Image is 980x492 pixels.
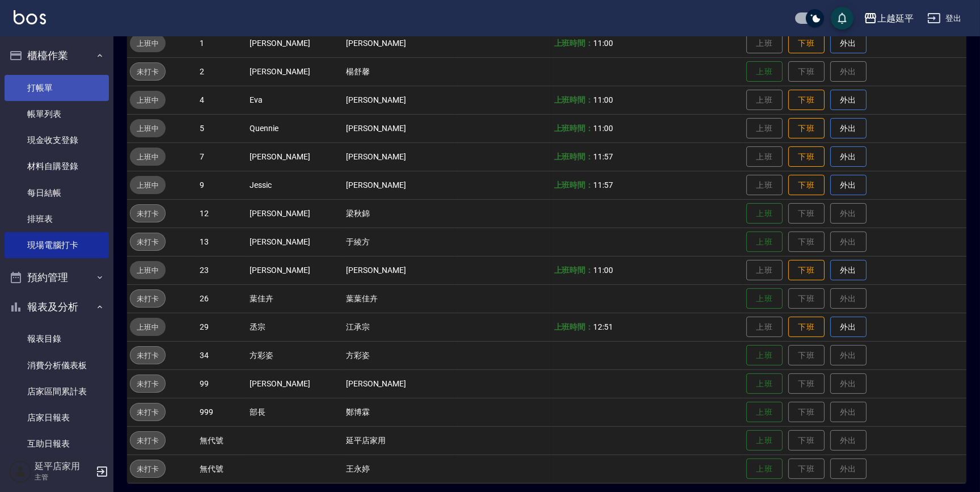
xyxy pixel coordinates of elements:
[5,405,109,431] a: 店家日報表
[197,398,247,426] td: 999
[788,33,825,54] button: 下班
[130,208,165,220] span: 未打卡
[130,236,165,248] span: 未打卡
[830,317,867,338] button: 外出
[247,29,343,57] td: [PERSON_NAME]
[5,41,109,70] button: 櫃檯作業
[746,402,783,423] button: 上班
[5,75,109,101] a: 打帳單
[343,86,455,114] td: [PERSON_NAME]
[746,345,783,366] button: 上班
[247,114,343,142] td: Quennie
[5,232,109,258] a: 現場電腦打卡
[197,256,247,284] td: 23
[554,39,594,48] b: 上班時間：
[593,180,613,190] span: 11:57
[14,10,46,24] img: Logo
[197,57,247,86] td: 2
[197,29,247,57] td: 1
[130,435,165,447] span: 未打卡
[788,146,825,167] button: 下班
[5,292,109,322] button: 報表及分析
[830,146,867,167] button: 外出
[593,39,613,48] span: 11:00
[197,86,247,114] td: 4
[5,180,109,206] a: 每日結帳
[343,199,455,228] td: 梁秋錦
[5,206,109,232] a: 排班表
[788,175,825,196] button: 下班
[831,7,854,30] button: save
[343,57,455,86] td: 楊舒馨
[197,114,247,142] td: 5
[343,426,455,455] td: 延平店家用
[343,171,455,199] td: [PERSON_NAME]
[830,90,867,111] button: 外出
[830,175,867,196] button: 外出
[130,378,165,390] span: 未打卡
[554,95,594,104] b: 上班時間：
[130,151,166,163] span: 上班中
[343,228,455,256] td: 于綾方
[130,123,166,134] span: 上班中
[859,7,918,30] button: 上越延平
[247,284,343,313] td: 葉佳卉
[130,94,166,106] span: 上班中
[343,284,455,313] td: 葉葉佳卉
[130,350,165,361] span: 未打卡
[247,313,343,341] td: 丞宗
[247,369,343,398] td: [PERSON_NAME]
[5,379,109,405] a: 店家區間累計表
[343,114,455,142] td: [PERSON_NAME]
[247,341,343,369] td: 方彩姿
[746,288,783,309] button: 上班
[247,57,343,86] td: [PERSON_NAME]
[247,256,343,284] td: [PERSON_NAME]
[247,199,343,228] td: [PERSON_NAME]
[197,284,247,313] td: 26
[593,322,613,331] span: 12:51
[197,341,247,369] td: 34
[343,455,455,483] td: 王永婷
[197,142,247,171] td: 7
[746,232,783,253] button: 上班
[788,317,825,338] button: 下班
[593,266,613,275] span: 11:00
[343,313,455,341] td: 江承宗
[788,260,825,281] button: 下班
[130,66,165,78] span: 未打卡
[343,142,455,171] td: [PERSON_NAME]
[554,322,594,331] b: 上班時間：
[746,203,783,224] button: 上班
[247,142,343,171] td: [PERSON_NAME]
[343,398,455,426] td: 鄭博霖
[830,33,867,54] button: 外出
[593,95,613,104] span: 11:00
[197,369,247,398] td: 99
[197,313,247,341] td: 29
[197,171,247,199] td: 9
[746,61,783,82] button: 上班
[343,341,455,369] td: 方彩姿
[830,260,867,281] button: 外出
[343,369,455,398] td: [PERSON_NAME]
[5,101,109,127] a: 帳單列表
[130,321,166,333] span: 上班中
[343,256,455,284] td: [PERSON_NAME]
[130,37,166,49] span: 上班中
[35,472,92,482] p: 主管
[788,118,825,139] button: 下班
[130,293,165,305] span: 未打卡
[197,455,247,483] td: 無代號
[593,124,613,133] span: 11:00
[197,228,247,256] td: 13
[247,86,343,114] td: Eva
[5,431,109,457] a: 互助日報表
[247,171,343,199] td: Jessic
[554,180,594,190] b: 上班時間：
[746,373,783,394] button: 上班
[9,460,32,483] img: Person
[130,179,166,191] span: 上班中
[5,263,109,292] button: 預約管理
[554,152,594,161] b: 上班時間：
